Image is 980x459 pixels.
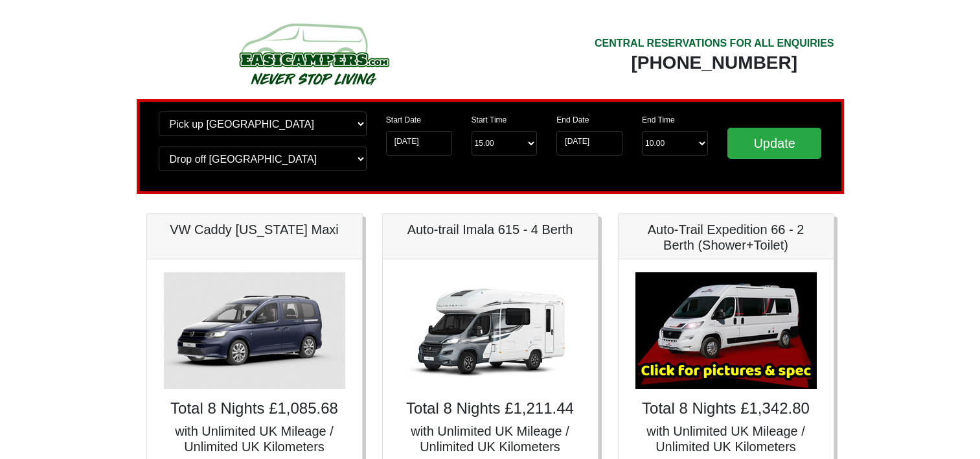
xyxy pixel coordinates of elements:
label: Start Date [386,114,421,126]
img: campers-checkout-logo.png [190,18,437,89]
h5: with Unlimited UK Mileage / Unlimited UK Kilometers [632,423,821,454]
label: End Date [556,114,589,126]
h4: Total 8 Nights £1,342.80 [632,399,821,418]
h5: with Unlimited UK Mileage / Unlimited UK Kilometers [396,423,585,454]
h4: Total 8 Nights £1,211.44 [396,399,585,418]
img: Auto-Trail Expedition 66 - 2 Berth (Shower+Toilet) [635,272,817,389]
label: Start Time [472,114,507,126]
img: Auto-trail Imala 615 - 4 Berth [400,272,581,389]
h5: VW Caddy [US_STATE] Maxi [160,222,349,237]
input: Start Date [386,131,452,156]
img: VW Caddy California Maxi [164,272,345,389]
input: Return Date [556,131,622,156]
h5: Auto-Trail Expedition 66 - 2 Berth (Shower+Toilet) [632,222,821,253]
h5: Auto-trail Imala 615 - 4 Berth [396,222,585,237]
div: CENTRAL RESERVATIONS FOR ALL ENQUIRIES [595,36,834,51]
input: Update [727,128,822,159]
div: [PHONE_NUMBER] [595,51,834,75]
h5: with Unlimited UK Mileage / Unlimited UK Kilometers [160,423,349,454]
h4: Total 8 Nights £1,085.68 [160,399,349,418]
label: End Time [642,114,675,126]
